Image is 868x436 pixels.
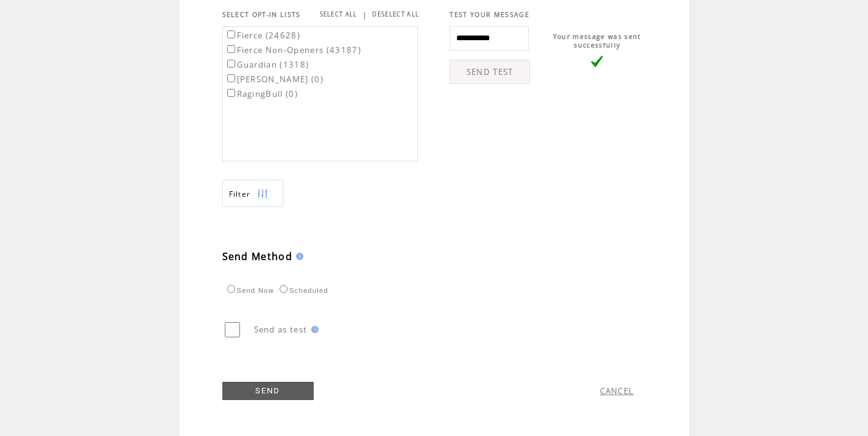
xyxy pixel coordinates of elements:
a: SELECT ALL [320,10,358,18]
img: filters.png [257,180,268,208]
a: SEND [222,382,314,400]
input: Guardian (1318) [227,60,235,68]
label: Fierce (24628) [225,30,301,41]
input: Fierce (24628) [227,30,235,38]
label: RagingBull (0) [225,88,298,99]
input: [PERSON_NAME] (0) [227,74,235,82]
input: Scheduled [280,285,288,293]
input: RagingBull (0) [227,89,235,97]
label: Send Now [224,287,274,294]
span: Send as test [254,324,308,335]
img: help.gif [308,326,319,333]
span: TEST YOUR MESSAGE [450,10,529,19]
label: Guardian (1318) [225,59,309,70]
a: DESELECT ALL [372,10,419,18]
label: Fierce Non-Openers (43187) [225,44,362,55]
input: Fierce Non-Openers (43187) [227,45,235,53]
a: Filter [222,180,283,207]
img: vLarge.png [591,55,603,68]
label: Scheduled [277,287,328,294]
span: SELECT OPT-IN LISTS [222,10,301,19]
span: | [362,9,367,20]
a: SEND TEST [450,60,530,84]
span: Your message was sent successfully [553,32,641,49]
input: Send Now [227,285,235,293]
img: help.gif [292,253,303,260]
a: CANCEL [600,385,634,396]
span: Show filters [229,189,251,199]
label: [PERSON_NAME] (0) [225,74,324,85]
span: Send Method [222,250,293,263]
